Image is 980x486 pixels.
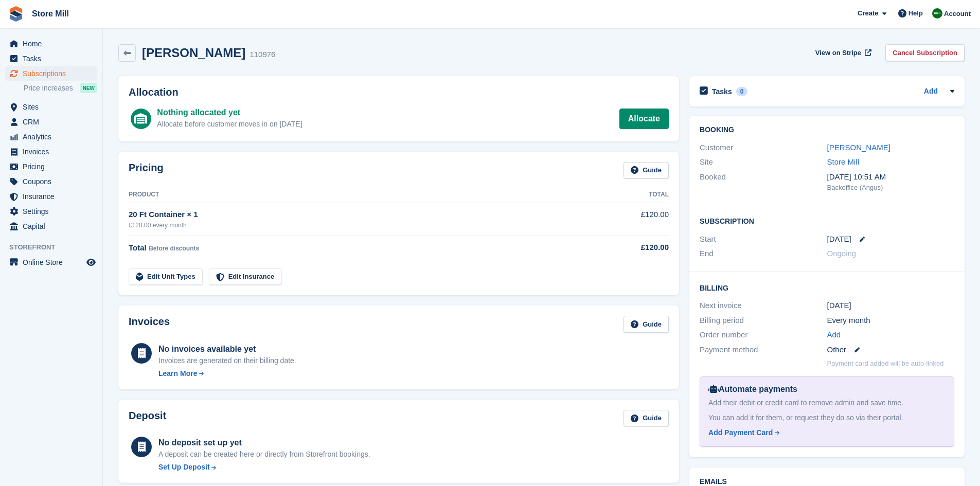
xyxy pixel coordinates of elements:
[700,248,827,260] div: End
[700,126,954,134] h2: Booking
[24,83,73,93] span: Price increases
[5,219,97,233] a: menu
[924,86,938,98] a: Add
[23,174,84,189] span: Coupons
[827,233,851,245] time: 2025-10-06 00:00:00 UTC
[585,242,669,254] div: £120.00
[811,44,874,61] a: View on Stripe
[5,66,97,81] a: menu
[623,410,669,427] a: Guide
[23,66,84,81] span: Subscriptions
[129,86,669,98] h2: Allocation
[9,242,102,253] span: Storefront
[142,46,245,60] h2: [PERSON_NAME]
[827,157,860,166] a: Store Mill
[700,142,827,154] div: Customer
[5,145,97,159] a: menu
[908,8,923,19] span: Help
[23,159,84,174] span: Pricing
[827,358,944,369] p: Payment card added will be auto-linked
[158,462,210,473] div: Set Up Deposit
[708,427,773,438] div: Add Payment Card
[700,215,954,226] h2: Subscription
[708,427,941,438] a: Add Payment Card
[23,37,84,51] span: Home
[209,268,282,285] a: Edit Insurance
[700,282,954,293] h2: Billing
[827,315,954,327] div: Every month
[157,106,302,119] div: Nothing allocated yet
[5,255,97,269] a: menu
[700,344,827,356] div: Payment method
[700,478,954,486] h2: Emails
[23,204,84,219] span: Settings
[5,37,97,51] a: menu
[827,329,841,341] a: Add
[129,209,585,221] div: 20 Ft Container × 1
[944,9,971,19] span: Account
[250,49,275,61] div: 110976
[708,383,946,395] div: Automate payments
[23,130,84,144] span: Analytics
[827,183,954,193] div: Backoffice (Angus)
[158,368,296,379] a: Learn More
[158,462,370,473] a: Set Up Deposit
[585,203,669,236] td: £120.00
[885,44,965,61] a: Cancel Subscription
[700,315,827,327] div: Billing period
[700,329,827,341] div: Order number
[5,189,97,204] a: menu
[700,171,827,193] div: Booked
[827,171,954,183] div: [DATE] 10:51 AM
[623,162,669,179] a: Guide
[23,219,84,233] span: Capital
[85,256,97,268] a: Preview store
[623,316,669,333] a: Guide
[28,5,73,22] a: Store Mill
[708,398,946,408] div: Add their debit or credit card to remove admin and save time.
[129,187,585,203] th: Product
[619,109,669,129] a: Allocate
[5,130,97,144] a: menu
[5,174,97,189] a: menu
[815,48,861,58] span: View on Stripe
[80,83,97,93] div: NEW
[23,189,84,204] span: Insurance
[700,156,827,168] div: Site
[585,187,669,203] th: Total
[157,119,302,130] div: Allocate before customer moves in on [DATE]
[158,355,296,366] div: Invoices are generated on their billing date.
[129,162,164,179] h2: Pricing
[158,368,197,379] div: Learn More
[827,143,890,152] a: [PERSON_NAME]
[827,344,954,356] div: Other
[827,249,857,258] span: Ongoing
[129,243,147,252] span: Total
[158,343,296,355] div: No invoices available yet
[158,437,370,449] div: No deposit set up yet
[23,145,84,159] span: Invoices
[8,6,24,22] img: stora-icon-8386f47178a22dfd0bd8f6a31ec36ba5ce8667c1dd55bd0f319d3a0aa187defe.svg
[149,245,199,252] span: Before discounts
[932,8,942,19] img: Angus
[708,412,946,423] div: You can add it for them, or request they do so via their portal.
[129,316,170,333] h2: Invoices
[129,410,166,427] h2: Deposit
[712,87,732,96] h2: Tasks
[158,449,370,460] p: A deposit can be created here or directly from Storefront bookings.
[129,268,203,285] a: Edit Unit Types
[858,8,878,19] span: Create
[5,51,97,66] a: menu
[5,159,97,174] a: menu
[827,300,954,312] div: [DATE]
[23,51,84,66] span: Tasks
[23,100,84,114] span: Sites
[23,115,84,129] span: CRM
[5,204,97,219] a: menu
[700,233,827,245] div: Start
[23,255,84,269] span: Online Store
[129,221,585,230] div: £120.00 every month
[5,115,97,129] a: menu
[24,82,97,94] a: Price increases NEW
[736,87,748,96] div: 0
